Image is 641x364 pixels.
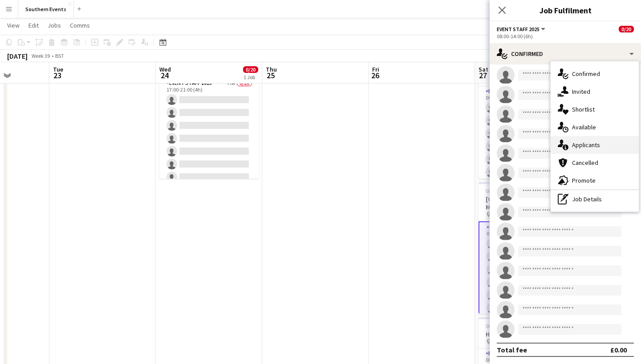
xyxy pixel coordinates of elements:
span: Comms [70,21,90,29]
span: Tue [53,65,63,73]
div: Shortlist [551,100,639,118]
div: £0.00 [610,345,627,354]
span: 25 [264,70,277,80]
app-job-card: 17:00-21:00 (4h)0/20Battersea CTS The Bandstand1 RoleEvent Staff 202577A0/2017:00-21:00 (4h) [159,47,259,179]
span: Wed [159,65,171,73]
a: Comms [66,20,93,31]
span: 23 [52,70,63,80]
app-job-card: 08:00-14:00 (6h)0/20[GEOGRAPHIC_DATA] Half Marathon [GEOGRAPHIC_DATA] [GEOGRAPHIC_DATA]1 RoleEven... [479,182,578,314]
div: Invited [551,83,639,100]
span: View [7,21,20,29]
span: Jobs [48,21,61,29]
span: Event Staff 2025 [497,26,540,32]
div: Applicants [551,136,639,154]
div: Cancelled [551,154,639,172]
span: Edit [28,21,39,29]
div: Promote [551,172,639,189]
span: 08:00-12:00 (4h) [486,323,522,329]
span: 08:00-14:00 (6h) [486,188,522,194]
button: Southern Events [18,0,74,18]
div: Confirmed [490,43,641,64]
span: 24 [158,70,171,80]
app-job-card: 06:00-13:30 (7h30m)0/21[PERSON_NAME] Triathlon + Run [PERSON_NAME][GEOGRAPHIC_DATA], [GEOGRAPHIC_... [479,47,578,179]
h3: [GEOGRAPHIC_DATA] Half Marathon [479,195,578,211]
div: Total fee [497,345,527,354]
span: 27 [477,70,488,80]
div: Job Details [551,190,639,208]
span: Fri [372,65,379,73]
span: 26 [371,70,379,80]
h3: Job Fulfilment [490,4,641,16]
div: Confirmed [551,65,639,83]
span: Week 39 [29,52,52,59]
span: 0/20 [243,66,258,73]
a: View [4,20,23,31]
div: 08:00-14:00 (6h) [497,33,634,40]
h3: Hyde 5k and 10k [479,330,578,338]
div: 1 Job [243,74,258,80]
a: Edit [25,20,42,31]
span: 0/20 [619,26,634,32]
div: [DATE] [7,52,28,60]
span: Thu [266,65,277,73]
span: Sat [479,65,488,73]
div: BST [55,52,64,59]
button: Event Staff 2025 [497,26,547,32]
div: Available [551,118,639,136]
a: Jobs [44,20,65,31]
